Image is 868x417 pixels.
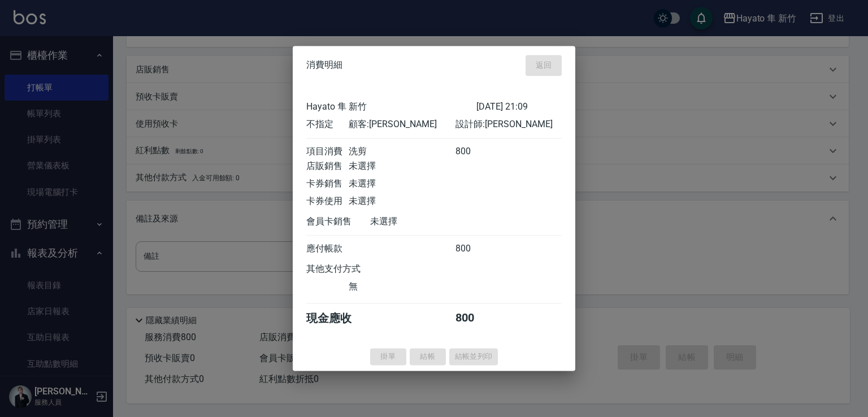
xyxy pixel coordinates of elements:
div: 未選擇 [349,160,455,172]
div: 其他支付方式 [306,263,392,275]
div: 未選擇 [349,178,455,190]
div: 卡券使用 [306,196,349,207]
div: 無 [349,281,455,293]
div: 未選擇 [349,196,455,207]
div: 未選擇 [370,216,476,228]
div: Hayato 隼 新竹 [306,101,476,113]
div: 800 [455,311,498,326]
div: 設計師: [PERSON_NAME] [455,119,562,131]
div: 卡券銷售 [306,178,349,190]
div: 不指定 [306,119,349,131]
div: 800 [455,243,498,255]
span: 消費明細 [306,60,342,71]
div: [DATE] 21:09 [476,101,562,113]
div: 洗剪 [349,146,455,158]
div: 會員卡銷售 [306,216,370,228]
div: 店販銷售 [306,160,349,172]
div: 800 [455,146,498,158]
div: 現金應收 [306,311,370,326]
div: 應付帳款 [306,243,349,255]
div: 顧客: [PERSON_NAME] [349,119,455,131]
div: 項目消費 [306,146,349,158]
